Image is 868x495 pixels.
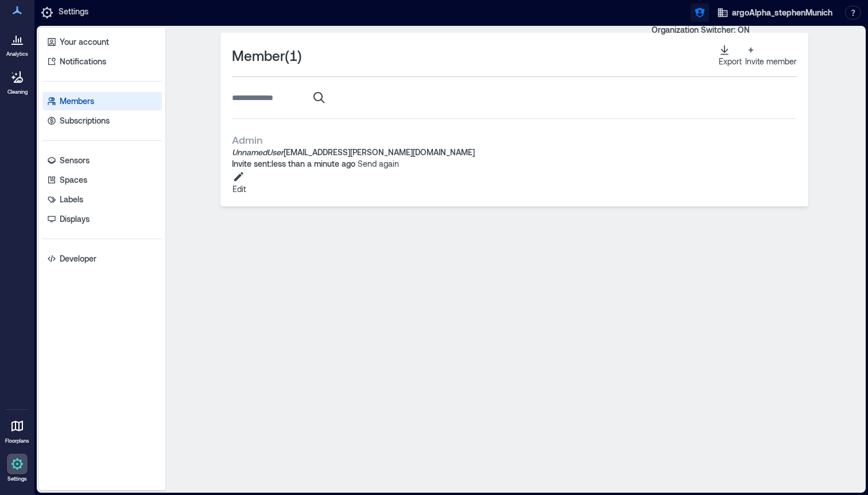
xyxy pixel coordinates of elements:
span: Edit [232,184,246,194]
p: Spaces [60,174,87,186]
p: Sensors [60,155,90,166]
p: Displays [60,213,90,225]
p: Notifications [60,56,106,67]
a: Settings [3,450,31,486]
button: Export [719,44,742,67]
span: [EMAIL_ADDRESS][PERSON_NAME][DOMAIN_NAME] [284,147,475,157]
a: Displays [42,210,162,228]
a: Cleaning [3,63,32,99]
span: Invite sent: less than a minute ago [232,159,358,168]
a: Spaces [42,171,162,189]
p: Developer [60,253,96,264]
span: Invite member [745,56,797,66]
a: Sensors [42,151,162,170]
span: argoAlpha_stephenMunich [732,7,832,18]
a: Your account [42,33,162,51]
p: Analytics [6,51,28,57]
a: Subscriptions [42,112,162,130]
button: Send again [358,158,399,170]
div: Organization Switcher: ON [652,24,750,36]
a: Analytics [3,25,32,61]
span: Admin [232,133,262,146]
a: Floorplans [2,412,33,448]
p: Settings [7,475,27,482]
p: Cleaning [7,89,28,95]
span: Export [719,56,742,66]
i: Unnamed User [232,147,284,157]
p: Your account [60,36,109,48]
a: Notifications [42,52,162,71]
button: Edit [232,170,246,195]
p: Members [60,95,94,107]
p: Labels [60,194,83,205]
button: Invite member [745,44,797,67]
p: Floorplans [5,438,29,444]
p: Settings [59,6,88,20]
span: Member ( 1 ) [232,47,302,65]
button: argoAlpha_stephenMunich [714,3,836,22]
span: Send again [358,159,399,168]
p: Subscriptions [60,115,110,126]
a: Developer [42,250,162,268]
a: Members [42,92,162,110]
a: Labels [42,190,162,209]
